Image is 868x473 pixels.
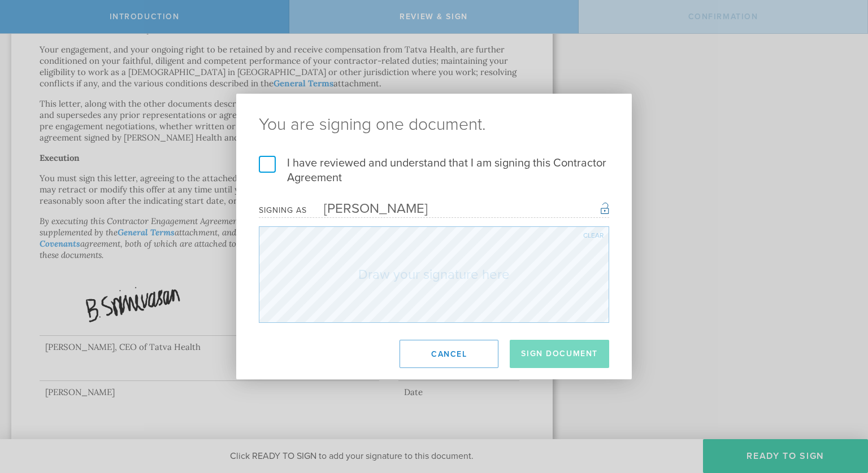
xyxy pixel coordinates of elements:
[510,340,609,368] button: Sign Document
[259,156,609,185] label: I have reviewed and understand that I am signing this Contractor Agreement
[307,200,428,217] div: [PERSON_NAME]
[400,340,498,368] button: Cancel
[259,205,307,215] div: Signing as
[259,116,609,133] ng-pluralize: You are signing one document.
